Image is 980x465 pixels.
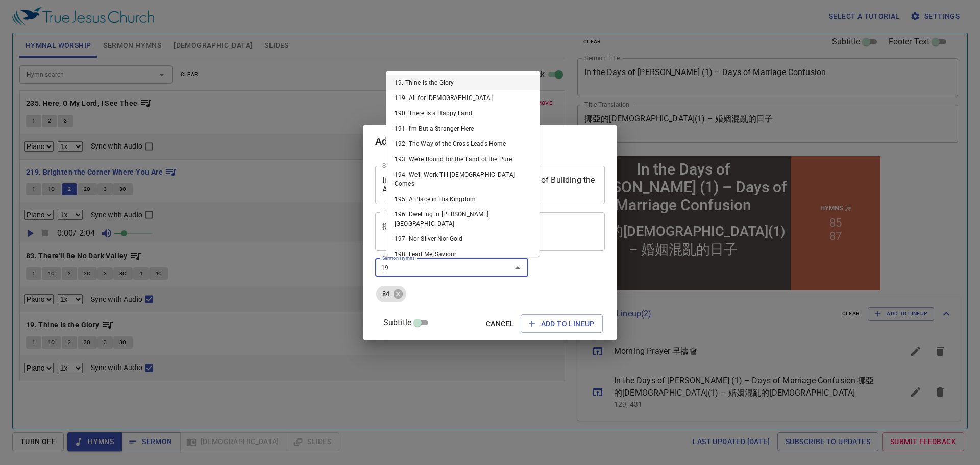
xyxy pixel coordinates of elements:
li: 119. All for [DEMOGRAPHIC_DATA] [386,90,540,106]
li: 192. The Way of the Cross Leads Home [386,136,540,152]
li: 87 [256,76,268,89]
li: 197. Nor Silver Nor Gold [386,231,540,247]
li: 194. We'll Work Till [DEMOGRAPHIC_DATA] Comes [386,167,540,191]
li: 19. Thine Is the Glory [386,75,540,90]
li: 190. There Is a Happy Land [386,106,540,121]
li: 85 [256,62,268,76]
p: Hymns 詩 [247,51,278,59]
li: 196. Dwelling in [PERSON_NAME][GEOGRAPHIC_DATA] [386,207,540,231]
li: 191. I'm But a Stranger Here [386,121,540,136]
span: Add to Lineup [529,317,595,330]
li: 195. A Place in His Kingdom [386,191,540,207]
span: 84 [376,289,396,299]
button: Cancel [482,314,518,333]
span: Cancel [486,317,514,330]
li: 193. We're Bound for the Land of the Pure [386,152,540,167]
div: 挪亞的[DEMOGRAPHIC_DATA](1) – 婚姻混亂的日子 [5,68,215,105]
li: 198. Lead Me, Saviour [386,247,540,262]
div: 84 [376,286,406,302]
textarea: In the Days of [PERSON_NAME] (3) – Days of Building the Ark [382,175,598,194]
textarea: 挪亞的日子(3) – 建方舟的日子 [382,222,598,241]
h2: Add to Lineup [375,133,605,150]
span: Subtitle [383,316,411,329]
button: Close [510,261,525,275]
button: Add to Lineup [521,314,603,333]
div: In the Days of [PERSON_NAME] (1) – Days of Marriage Confusion [5,7,215,60]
